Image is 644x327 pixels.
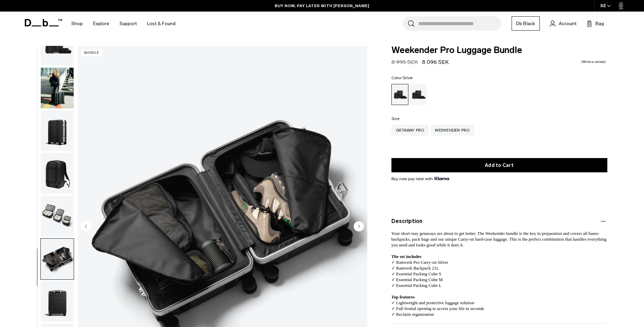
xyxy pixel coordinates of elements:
[559,20,576,27] span: Account
[66,12,181,36] nav: Main Navigation
[40,195,74,237] button: Weekender Pro Luggage Bundle Silver
[41,110,74,151] img: Weekender Pro Luggage Bundle Silver
[595,20,604,27] span: Bag
[40,238,74,280] button: Weekender Pro Luggage Bundle Silver
[41,281,74,322] img: Weekender Pro Luggage Bundle Silver
[410,84,427,105] a: Black Out
[435,177,449,180] img: {"height" => 20, "alt" => "Klarna"}
[391,176,449,182] span: Buy now pay later with
[391,271,442,276] span: ✓ Essential Packing Cube S
[391,294,415,299] span: Top features
[119,12,137,36] a: Support
[391,254,422,259] span: The set includes
[391,76,413,80] legend: Color:
[40,110,74,152] button: Weekender Pro Luggage Bundle Silver
[41,196,74,237] img: Weekender Pro Luggage Bundle Silver
[41,153,74,194] img: Weekender Pro Luggage Bundle Silver
[71,12,83,36] a: Shop
[422,59,449,65] span: 8 096 SEK
[354,221,364,233] button: Next slide
[581,60,606,64] a: Write a review
[147,12,176,36] a: Lost & Found
[391,217,607,225] button: Description
[391,265,439,271] span: ✓ Ramverk Backpack 21L
[587,19,604,28] button: Bag
[41,239,74,279] img: Weekender Pro Luggage Bundle Silver
[391,277,443,282] span: ✓ Essential Packing Cube M
[391,231,607,247] span: Your short-stay getaways are about to get better. The Weekender bundle is the key to preparation ...
[391,312,434,317] span: ✓ Reclaim organization
[512,16,540,31] a: Db Black
[391,59,418,65] s: 8 995 SEK
[430,125,474,136] a: Weekender Pro
[391,306,484,311] span: ✓ Full frontal opening to access your life in seconds
[391,158,607,172] button: Add to Cart
[40,281,74,323] button: Weekender Pro Luggage Bundle Silver
[40,67,74,109] button: Weekender Pro Luggage Bundle Silver
[391,283,442,288] span: ✓ Essential Packing Cube L
[550,19,576,28] a: Account
[41,68,74,108] img: Weekender Pro Luggage Bundle Silver
[391,260,448,265] span: ✓ Ramverk Pro Carry-on Silver
[93,12,109,36] a: Explore
[81,221,91,233] button: Previous slide
[391,125,429,136] a: Getaway Pro
[81,49,102,56] p: Bundle
[40,153,74,194] button: Weekender Pro Luggage Bundle Silver
[391,117,401,121] legend: Size:
[391,300,475,305] span: ✓ Lightweight and protective luggage solution
[275,3,369,9] a: BUY NOW, PAY LATER WITH [PERSON_NAME]
[403,75,413,80] span: Silver
[391,46,607,55] span: Weekender Pro Luggage Bundle
[391,84,408,105] a: Silver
